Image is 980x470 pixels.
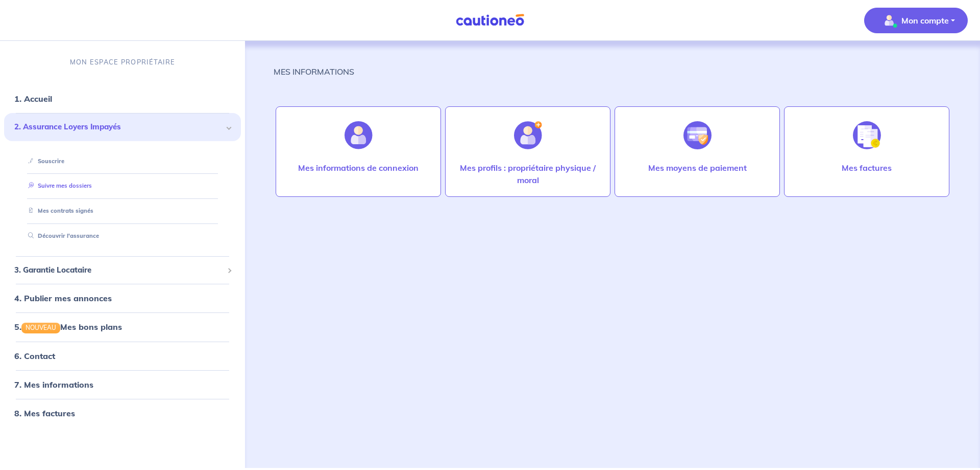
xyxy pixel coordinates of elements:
[24,182,92,189] a: Suivre mes dossiers
[4,260,241,280] div: 3. Garantie Locataire
[864,8,968,33] button: illu_account_valid_menu.svgMon compte
[16,177,229,194] div: Suivre mes dossiers
[4,317,241,337] div: 5.NOUVEAUMes bons plans
[4,374,241,394] div: 7. Mes informations
[24,158,64,165] a: Souscrire
[853,121,881,149] img: illu_invoice.svg
[842,162,892,174] p: Mes factures
[14,94,52,104] a: 1. Accueil
[16,203,229,219] div: Mes contrats signés
[4,288,241,308] div: 4. Publier mes annonces
[14,121,223,133] span: 2. Assurance Loyers Impayés
[901,14,949,27] p: Mon compte
[70,57,175,67] p: MON ESPACE PROPRIÉTAIRE
[16,153,229,170] div: Souscrire
[24,232,99,239] a: Découvrir l'assurance
[14,322,122,332] a: 5.NOUVEAUMes bons plans
[452,14,528,27] img: Cautioneo
[881,12,897,29] img: illu_account_valid_menu.svg
[4,88,241,109] div: 1. Accueil
[683,121,712,149] img: illu_credit_card_no_anim.svg
[14,264,223,276] span: 3. Garantie Locataire
[274,65,354,78] p: MES INFORMATIONS
[14,293,112,303] a: 4. Publier mes annonces
[345,121,373,149] img: illu_account.svg
[4,402,241,423] div: 8. Mes factures
[298,162,419,174] p: Mes informations de connexion
[16,228,229,244] div: Découvrir l'assurance
[24,207,93,214] a: Mes contrats signés
[456,162,600,186] p: Mes profils : propriétaire physique / moral
[4,113,241,141] div: 2. Assurance Loyers Impayés
[14,350,55,361] a: 6. Contact
[14,379,93,389] a: 7. Mes informations
[514,121,542,149] img: illu_account_add.svg
[648,162,747,174] p: Mes moyens de paiement
[4,345,241,366] div: 6. Contact
[14,408,75,418] a: 8. Mes factures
